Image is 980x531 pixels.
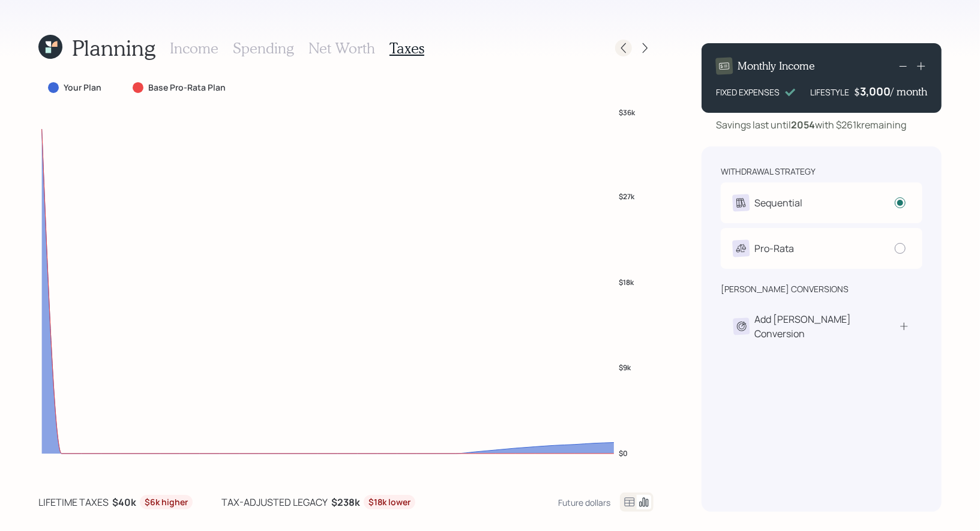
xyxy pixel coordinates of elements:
[721,283,849,295] div: [PERSON_NAME] conversions
[308,40,375,57] h3: Net Worth
[721,166,816,178] div: withdrawal strategy
[754,241,794,256] div: Pro-Rata
[145,496,188,508] div: $6k higher
[619,191,635,202] tspan: $27k
[619,448,628,458] tspan: $0
[64,82,101,94] label: Your Plan
[558,497,610,508] div: Future dollars
[791,118,815,131] b: 2054
[72,35,155,61] h1: Planning
[716,118,906,132] div: Savings last until with $261k remaining
[112,496,136,509] b: $40k
[860,84,891,98] div: 3,000
[738,59,815,73] h4: Monthly Income
[619,107,636,118] tspan: $36k
[148,82,226,94] label: Base Pro-Rata Plan
[754,312,898,341] div: Add [PERSON_NAME] Conversion
[331,496,360,509] b: $238k
[716,86,780,98] div: FIXED EXPENSES
[891,85,927,98] h4: / month
[233,40,294,57] h3: Spending
[810,86,849,98] div: LIFESTYLE
[170,40,218,57] h3: Income
[368,496,410,508] div: $18k lower
[754,196,802,210] div: Sequential
[38,495,109,509] div: lifetime taxes
[619,277,634,287] tspan: $18k
[389,40,424,57] h3: Taxes
[854,85,860,98] h4: $
[221,495,328,509] div: tax-adjusted legacy
[619,362,631,373] tspan: $9k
